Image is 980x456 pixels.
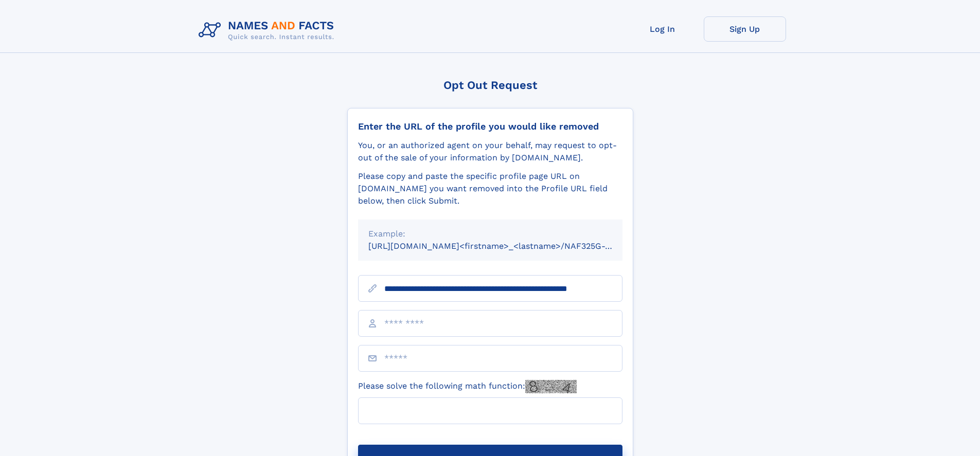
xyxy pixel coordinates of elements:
[194,16,343,44] img: Logo Names and Facts
[358,121,622,132] div: Enter the URL of the profile you would like removed
[358,380,577,393] label: Please solve the following math function:
[621,16,704,42] a: Log In
[358,139,622,164] div: You, or an authorized agent on your behalf, may request to opt-out of the sale of your informatio...
[704,16,786,42] a: Sign Up
[368,241,642,251] small: [URL][DOMAIN_NAME]<firstname>_<lastname>/NAF325G-xxxxxxxx
[347,79,633,92] div: Opt Out Request
[368,228,612,240] div: Example:
[358,170,622,207] div: Please copy and paste the specific profile page URL on [DOMAIN_NAME] you want removed into the Pr...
